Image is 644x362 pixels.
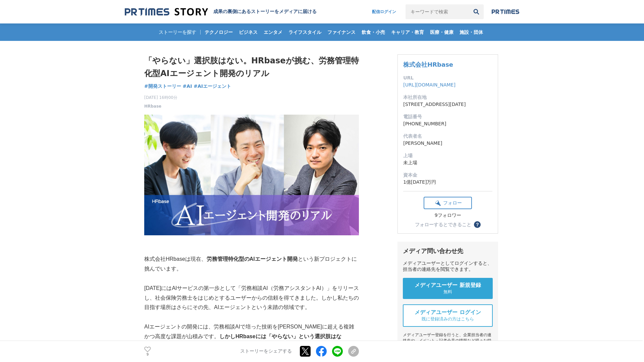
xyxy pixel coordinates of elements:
span: ライフスタイル [286,29,324,35]
span: 施設・団体 [457,29,486,35]
span: ファイナンス [325,29,358,35]
h2: 成果の裏側にあるストーリーをメディアに届ける [213,9,317,15]
a: ファイナンス [325,23,358,41]
span: エンタメ [261,29,285,35]
span: #AIエージェント [194,83,231,89]
button: 検索 [469,4,484,19]
h1: 「やらない」選択肢はない。HRbaseが挑む、労務管理特化型AIエージェント開発のリアル [144,54,359,80]
button: フォロー [424,197,472,209]
div: メディアユーザー登録を行うと、企業担当者の連絡先や、イベント・記者会見の情報など様々な特記情報を閲覧できます。 ※内容はストーリー・プレスリリースにより異なります。 [403,332,493,361]
dt: 電話番号 [403,113,492,120]
a: 配信ログイン [365,4,403,19]
span: ビジネス [236,29,260,35]
dd: [PERSON_NAME] [403,140,492,147]
dt: 本社所在地 [403,94,492,101]
input: キーワードで検索 [406,4,469,19]
span: [DATE] 16時00分 [144,95,177,101]
a: 株式会社HRbase [403,61,453,68]
div: メディアユーザーとしてログインすると、担当者の連絡先を閲覧できます。 [403,260,493,273]
div: メディア問い合わせ先 [403,247,493,255]
a: ビジネス [236,23,260,41]
span: #AI [183,83,192,89]
button: ？ [474,221,481,228]
div: フォローするとできること [415,222,471,227]
p: AIエージェントの開発には、労務相談AIで培った技術を[PERSON_NAME]に超える複雑かつ高度な課題が山積みです。 [144,322,359,351]
a: [URL][DOMAIN_NAME] [403,82,455,87]
div: 9フォロワー [424,213,472,219]
p: [DATE]にはAIサービスの第一歩として「労務相談AI（労務アシスタントAI）」をリリースし、社会保険労務士をはじめとするユーザーからの信頼を得てきました。しかし私たちの目指す場所はさらにその... [144,284,359,312]
strong: 労務管理特化型のAIエージェント開発 [207,256,298,262]
span: キャリア・教育 [388,29,427,35]
dt: 資本金 [403,172,492,179]
a: メディアユーザー ログイン 既に登録済みの方はこちら [403,304,493,327]
dt: 代表者名 [403,133,492,140]
a: #開発ストーリー [144,83,181,90]
img: thumbnail_60cac470-7190-11f0-a44f-0dbda82f12bc.png [144,115,359,235]
a: 成果の裏側にあるストーリーをメディアに届ける 成果の裏側にあるストーリーをメディアに届ける [125,7,317,16]
a: 施設・団体 [457,23,486,41]
span: 無料 [443,289,452,295]
img: 成果の裏側にあるストーリーをメディアに届ける [125,7,208,16]
span: 医療・健康 [427,29,456,35]
a: キャリア・教育 [388,23,427,41]
p: 9 [144,353,151,356]
p: ストーリーをシェアする [240,349,292,355]
span: 既に登録済みの方はこちら [422,316,474,322]
a: HRbase [144,103,161,109]
a: 医療・健康 [427,23,456,41]
a: テクノロジー [202,23,235,41]
a: #AI [183,83,192,90]
dd: [PHONE_NUMBER] [403,120,492,127]
a: メディアユーザー 新規登録 無料 [403,278,493,299]
a: #AIエージェント [194,83,231,90]
a: 飲食・小売 [359,23,388,41]
span: テクノロジー [202,29,235,35]
dd: 1億[DATE]万円 [403,179,492,186]
span: ？ [475,222,480,227]
span: メディアユーザー 新規登録 [415,282,481,289]
a: エンタメ [261,23,285,41]
a: ライフスタイル [286,23,324,41]
p: 株式会社HRbaseは現在、 という新プロジェクトに挑んでいます。 [144,254,359,274]
span: 飲食・小売 [359,29,388,35]
img: prtimes [492,9,519,14]
dd: [STREET_ADDRESS][DATE] [403,101,492,108]
dt: 上場 [403,152,492,159]
span: #開発ストーリー [144,83,181,89]
strong: しかしHRbaseには「やらない」という選択肢はない･･･。 [144,334,341,349]
dt: URL [403,74,492,81]
span: メディアユーザー ログイン [415,309,481,316]
dd: 未上場 [403,159,492,166]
